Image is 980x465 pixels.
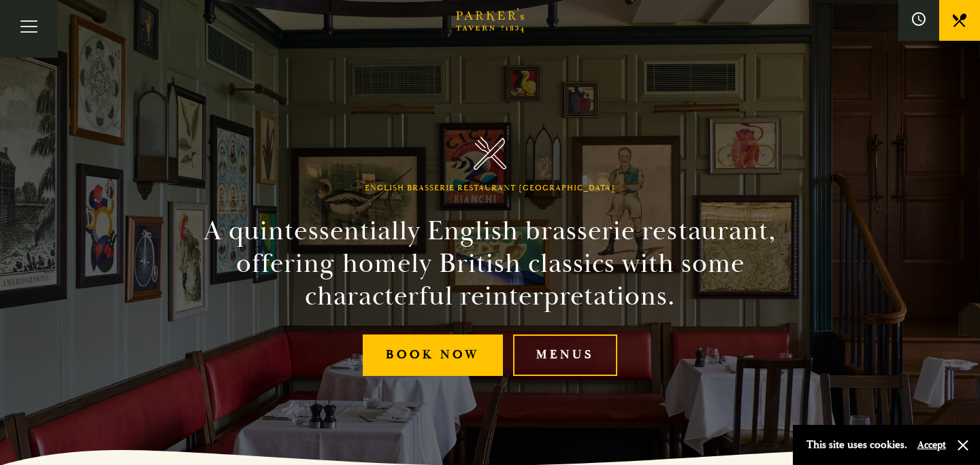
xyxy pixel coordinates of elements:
img: Parker's Tavern Brasserie Cambridge [474,137,507,170]
h1: English Brasserie Restaurant [GEOGRAPHIC_DATA] [365,184,615,193]
button: Accept [917,438,946,451]
h2: A quintessentially English brasserie restaurant, offering homely British classics with some chara... [180,215,800,313]
button: Close and accept [956,438,970,452]
a: Book Now [363,334,503,376]
a: Menus [513,334,617,376]
p: This site uses cookies. [806,435,907,455]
